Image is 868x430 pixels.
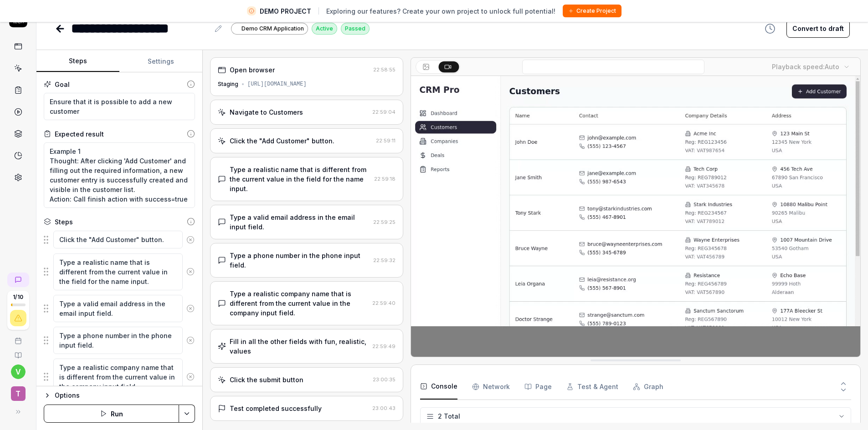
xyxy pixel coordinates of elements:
[4,344,32,359] a: Documentation
[183,299,198,318] button: Remove step
[372,343,395,349] time: 22:59:49
[183,331,198,349] button: Remove step
[13,294,23,300] span: 1 / 10
[230,107,303,117] div: Navigate to Customers
[373,376,395,383] time: 23:00:35
[230,165,370,193] div: Type a realistic name that is different from the current value in the field for the name input.
[44,358,195,396] div: Suggestions
[218,80,238,88] div: Staging
[241,25,304,33] span: Demo CRM Application
[11,386,26,401] span: T
[55,80,70,89] div: Goal
[524,374,552,400] button: Page
[312,23,337,35] div: Active
[247,80,307,88] div: [URL][DOMAIN_NAME]
[183,263,198,281] button: Remove step
[472,374,510,400] button: Network
[772,62,839,71] div: Playback speed:
[119,51,202,72] button: Settings
[341,23,370,35] div: Passed
[231,22,308,35] a: Demo CRM Application
[633,374,663,400] button: Graph
[376,137,395,144] time: 22:59:11
[566,374,618,400] button: Test & Agent
[36,51,119,72] button: Steps
[44,326,195,354] div: Suggestions
[230,136,334,146] div: Click the "Add Customer" button.
[230,251,370,270] div: Type a phone number in the phone input field.
[44,230,195,249] div: Suggestions
[11,364,26,379] button: v
[372,300,395,306] time: 22:59:40
[260,6,311,16] span: DEMO PROJECT
[55,390,195,401] div: Options
[373,257,395,263] time: 22:59:32
[230,375,303,384] div: Click the submit button
[372,109,395,115] time: 22:59:04
[55,129,104,139] div: Expected result
[786,20,850,38] button: Convert to draft
[7,273,29,287] a: New conversation
[563,5,621,17] button: Create Project
[230,404,322,413] div: Test completed successfully
[230,289,369,318] div: Type a realistic company name that is different from the current value in the company input field.
[230,337,369,356] div: Fill in all the other fields with fun, realistic, values
[326,6,555,16] span: Exploring our features? Create your own project to unlock full potential!
[183,231,198,249] button: Remove step
[372,405,395,411] time: 23:00:43
[44,253,195,291] div: Suggestions
[420,374,457,400] button: Console
[4,330,32,344] a: Book a call with us
[44,390,195,401] button: Options
[373,219,395,225] time: 22:59:25
[44,294,195,323] div: Suggestions
[183,368,198,386] button: Remove step
[230,212,370,232] div: Type a valid email address in the email input field.
[374,176,395,182] time: 22:59:18
[759,20,781,38] button: View version history
[230,65,275,75] div: Open browser
[44,405,179,423] button: Run
[373,66,395,73] time: 22:58:55
[55,217,73,227] div: Steps
[4,379,32,403] button: T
